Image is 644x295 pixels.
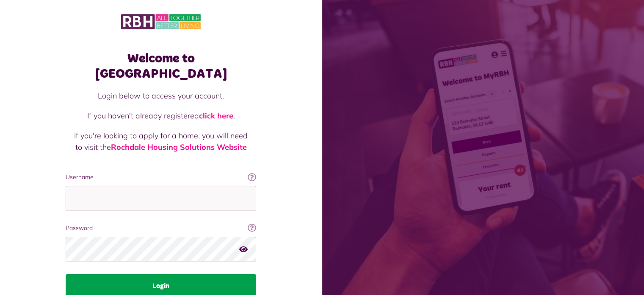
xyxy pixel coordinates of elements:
p: If you're looking to apply for a home, you will need to visit the [74,130,248,153]
a: click here [199,111,233,121]
p: Login below to access your account. [74,90,248,101]
label: Username [66,173,256,182]
label: Password [66,224,256,233]
h1: Welcome to [GEOGRAPHIC_DATA] [66,51,256,81]
p: If you haven't already registered . [74,110,248,121]
a: Rochdale Housing Solutions Website [111,142,247,152]
img: MyRBH [121,13,201,31]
